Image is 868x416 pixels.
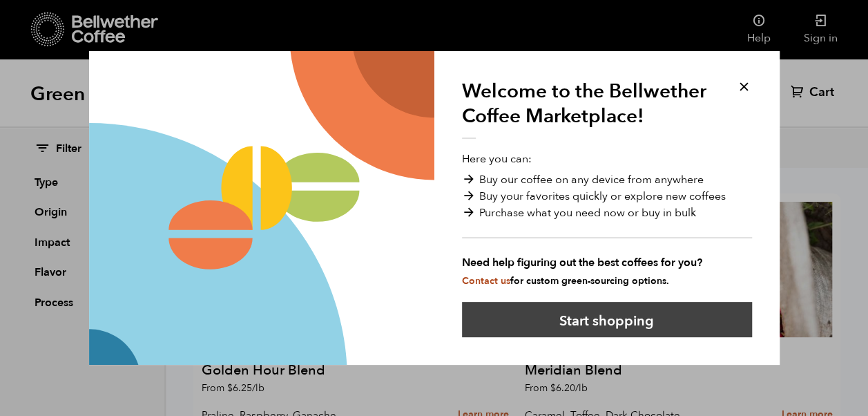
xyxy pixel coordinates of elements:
[462,171,752,188] li: Buy our coffee on any device from anywhere
[462,188,752,205] li: Buy your favorites quickly or explore new coffees
[462,254,752,271] strong: Need help figuring out the best coffees for you?
[462,151,752,287] p: Here you can:
[462,274,669,287] small: for custom green-sourcing options.
[462,79,717,140] h1: Welcome to the Bellwether Coffee Marketplace!
[462,205,752,221] li: Purchase what you need now or buy in bulk
[462,274,510,287] a: Contact us
[462,302,752,337] button: Start shopping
